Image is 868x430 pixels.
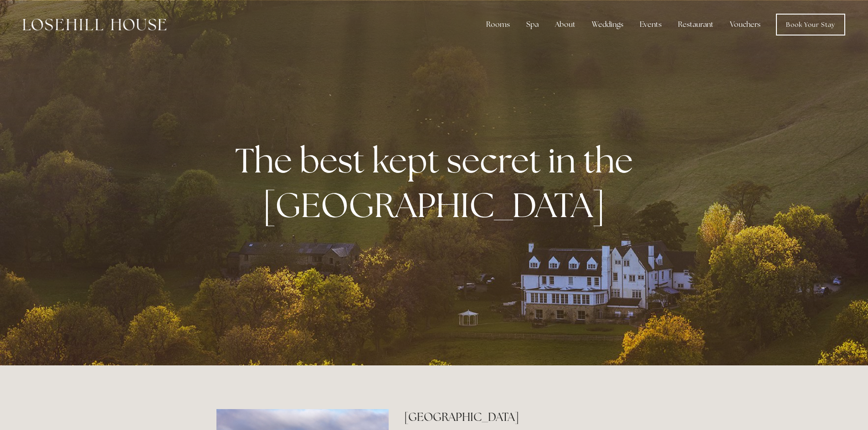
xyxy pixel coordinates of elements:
[23,19,166,30] img: Losehill House
[404,409,652,425] h2: [GEOGRAPHIC_DATA]
[479,15,517,34] div: Rooms
[585,15,631,34] div: Weddings
[548,15,583,34] div: About
[723,15,768,34] a: Vouchers
[632,15,669,34] div: Events
[671,15,721,34] div: Restaurant
[235,138,640,227] strong: The best kept secret in the [GEOGRAPHIC_DATA]
[776,14,845,35] a: Book Your Stay
[519,15,546,34] div: Spa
